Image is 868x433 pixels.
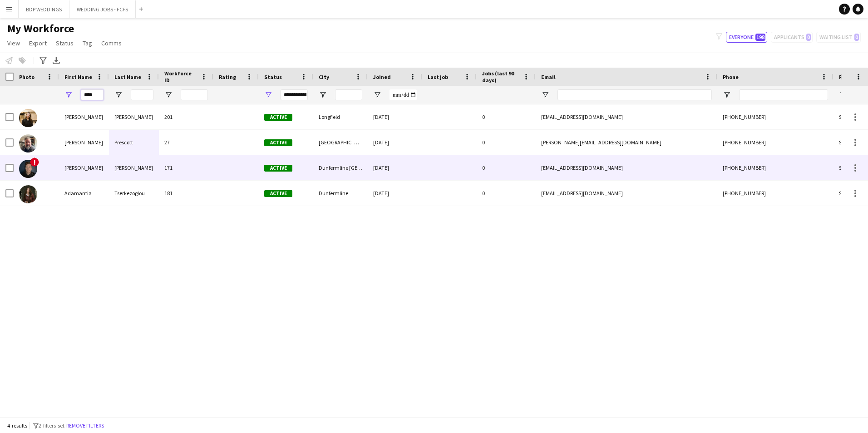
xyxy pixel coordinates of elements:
[717,130,833,155] div: [PHONE_NUMBER]
[557,89,712,100] input: Email Filter Input
[482,70,519,84] span: Jobs (last 90 days)
[428,74,448,80] span: Last job
[536,181,717,206] div: [EMAIL_ADDRESS][DOMAIN_NAME]
[30,157,39,167] span: !
[109,181,159,206] div: Tserkezoglou
[52,37,77,49] a: Status
[64,91,73,99] button: Open Filter Menu
[59,130,109,155] div: [PERSON_NAME]
[59,104,109,129] div: [PERSON_NAME]
[7,22,74,35] span: My Workforce
[541,74,556,80] span: Email
[59,181,109,206] div: Adamantia
[313,155,368,180] div: Dunfermline [GEOGRAPHIC_DATA][PERSON_NAME], [GEOGRAPHIC_DATA]
[368,181,422,206] div: [DATE]
[536,130,717,155] div: [PERSON_NAME][EMAIL_ADDRESS][DOMAIN_NAME]
[159,130,213,155] div: 27
[19,0,69,18] button: BDP WEDDINGS
[839,91,847,99] button: Open Filter Menu
[717,181,833,206] div: [PHONE_NUMBER]
[159,155,213,180] div: 171
[164,70,197,84] span: Workforce ID
[264,91,272,99] button: Open Filter Menu
[81,89,104,100] input: First Name Filter Input
[368,130,422,155] div: [DATE]
[4,37,24,49] a: View
[536,104,717,129] div: [EMAIL_ADDRESS][DOMAIN_NAME]
[390,89,417,100] input: Joined Filter Input
[335,89,362,100] input: City Filter Input
[109,130,159,155] div: Prescott
[313,130,368,155] div: [GEOGRAPHIC_DATA]
[373,74,391,80] span: Joined
[19,109,37,127] img: Adam Harvey
[477,130,536,155] div: 0
[38,55,49,66] app-action-btn: Advanced filters
[19,74,35,80] span: Photo
[159,181,213,206] div: 181
[19,185,37,203] img: Adamantia Tserkezoglou
[56,39,74,47] span: Status
[59,155,109,180] div: [PERSON_NAME]
[98,37,125,49] a: Comms
[264,114,292,121] span: Active
[109,104,159,129] div: [PERSON_NAME]
[101,39,122,47] span: Comms
[368,155,422,180] div: [DATE]
[181,89,208,100] input: Workforce ID Filter Input
[839,74,857,80] span: Profile
[19,134,37,153] img: Adam Prescott
[83,39,92,47] span: Tag
[755,34,765,41] span: 198
[19,160,37,178] img: Adam Stanley
[164,91,173,99] button: Open Filter Menu
[313,104,368,129] div: Longfield
[7,39,20,47] span: View
[264,139,292,146] span: Active
[723,91,731,99] button: Open Filter Menu
[114,74,141,80] span: Last Name
[25,37,50,49] a: Export
[114,91,123,99] button: Open Filter Menu
[477,104,536,129] div: 0
[69,0,136,18] button: WEDDING JOBS - FCFS
[264,165,292,172] span: Active
[368,104,422,129] div: [DATE]
[264,190,292,197] span: Active
[536,155,717,180] div: [EMAIL_ADDRESS][DOMAIN_NAME]
[726,32,767,43] button: Everyone198
[739,89,828,100] input: Phone Filter Input
[109,155,159,180] div: [PERSON_NAME]
[477,181,536,206] div: 0
[29,39,47,47] span: Export
[717,155,833,180] div: [PHONE_NUMBER]
[373,91,381,99] button: Open Filter Menu
[64,421,106,431] button: Remove filters
[51,55,62,66] app-action-btn: Export XLSX
[39,422,64,429] span: 2 filters set
[319,91,327,99] button: Open Filter Menu
[313,181,368,206] div: Dunfermline
[79,37,96,49] a: Tag
[319,74,329,80] span: City
[264,74,282,80] span: Status
[64,74,92,80] span: First Name
[131,89,153,100] input: Last Name Filter Input
[219,74,236,80] span: Rating
[159,104,213,129] div: 201
[541,91,549,99] button: Open Filter Menu
[723,74,739,80] span: Phone
[717,104,833,129] div: [PHONE_NUMBER]
[477,155,536,180] div: 0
